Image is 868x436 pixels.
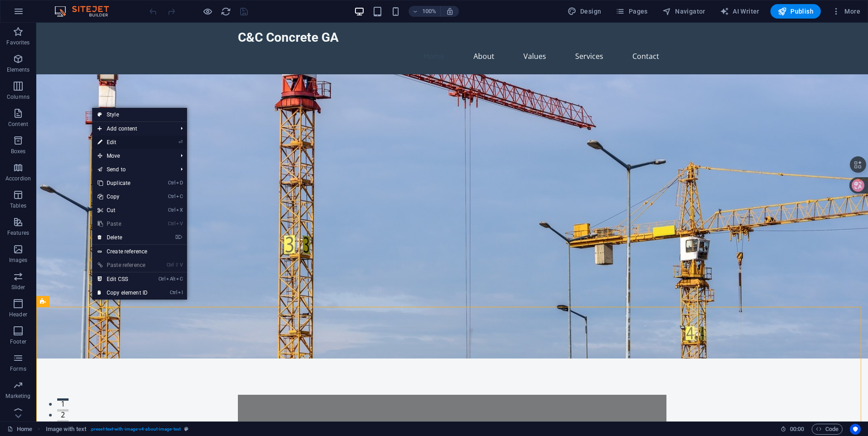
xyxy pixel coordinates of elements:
i: I [178,290,182,296]
span: . preset-text-with-image-v4-about-image-text [90,424,181,435]
a: ⏎Edit [92,136,153,149]
p: Columns [7,93,30,101]
i: ⏎ [178,139,182,145]
span: Pages [616,7,647,16]
button: 2 [21,387,32,389]
a: CtrlVPaste [92,217,153,231]
i: Alt [166,276,175,282]
p: Tables [10,202,26,209]
p: Features [7,229,29,237]
a: Send to [92,163,173,176]
img: Editor Logo [52,6,120,17]
span: Publish [778,7,814,16]
button: Code [812,424,843,435]
p: Boxes [11,148,26,155]
i: Ctrl [168,180,175,186]
p: Favorites [6,39,30,46]
a: CtrlDDuplicate [92,176,153,190]
a: CtrlXCut [92,203,153,217]
button: 1 [21,376,32,378]
p: Marketing [5,392,30,400]
i: Ctrl [168,207,175,213]
i: V [176,221,182,227]
button: reload [220,6,231,17]
i: ⌦ [175,234,182,240]
span: 00 00 [790,424,804,435]
a: ⌦Delete [92,231,153,244]
a: Style [92,108,187,121]
i: Ctrl [170,290,177,296]
p: Header [9,311,27,318]
button: Usercentrics [850,424,861,435]
div: Design (Ctrl+Alt+Y) [564,4,605,19]
button: Publish [770,4,821,19]
span: Move [92,149,173,163]
span: : [796,426,798,432]
a: Create reference [92,245,187,258]
span: Design [567,7,602,16]
a: CtrlCCopy [92,190,153,203]
p: Accordion [5,175,31,182]
i: C [176,276,182,282]
i: Reload page [221,6,231,17]
span: Code [816,424,838,435]
p: Elements [7,66,30,73]
a: Ctrl⇧VPaste reference [92,258,153,272]
button: More [828,4,864,19]
i: This element is a customizable preset [184,426,188,431]
button: 3 [21,397,32,400]
i: Ctrl [168,221,175,227]
span: More [832,7,860,16]
button: 100% [409,6,441,17]
h6: 100% [422,6,437,17]
button: AI Writer [716,4,763,19]
i: D [176,180,182,186]
a: CtrlAltCEdit CSS [92,272,153,286]
i: C [176,194,182,199]
p: Images [9,257,28,264]
i: V [180,262,182,268]
button: Pages [612,4,651,19]
p: Content [8,121,28,128]
i: Ctrl [167,262,174,268]
i: Ctrl [168,194,175,199]
button: Click here to leave preview mode and continue editing [202,6,213,17]
i: X [176,207,182,213]
nav: breadcrumb [46,424,189,435]
i: On resize automatically adjust zoom level to fit chosen device. [446,7,454,15]
p: Slider [11,284,25,291]
h6: Session time [780,424,804,435]
span: Click to select. Double-click to edit [46,424,86,435]
p: Forms [10,365,26,373]
span: Navigator [662,7,705,16]
i: ⇧ [175,262,179,268]
button: Design [564,4,605,19]
button: Navigator [659,4,709,19]
p: Footer [10,338,26,345]
span: Add content [92,122,173,136]
span: AI Writer [720,7,759,16]
a: CtrlICopy element ID [92,286,153,300]
a: Click to cancel selection. Double-click to open Pages [7,424,32,435]
i: Ctrl [158,276,166,282]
